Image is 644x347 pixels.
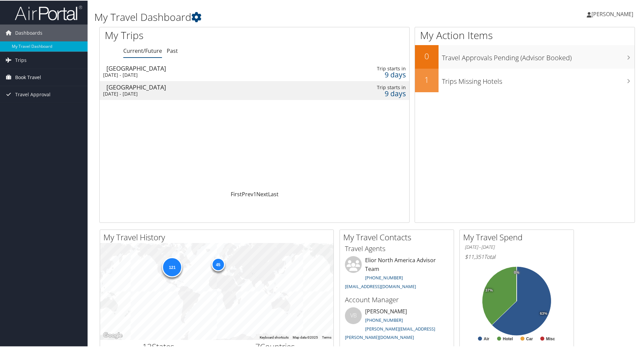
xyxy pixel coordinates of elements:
div: 9 days [338,71,406,77]
span: Map data ©2025 [293,335,318,339]
a: First [231,190,242,197]
button: Keyboard shortcuts [260,335,289,339]
img: Google [102,331,124,339]
text: Car [526,336,533,341]
a: [PERSON_NAME][EMAIL_ADDRESS][PERSON_NAME][DOMAIN_NAME] [345,325,435,340]
h1: My Action Items [415,28,635,42]
a: Next [256,190,268,197]
div: [DATE] - [DATE] [103,71,296,77]
span: Travel Approval [15,85,51,102]
h2: My Travel History [103,231,333,242]
h2: My Travel Spend [463,231,574,242]
h6: [DATE] - [DATE] [465,243,569,250]
img: airportal-logo.png [15,4,82,20]
text: Air [484,336,489,341]
h3: Trips Missing Hotels [442,73,635,85]
span: $11,351 [465,252,484,260]
h6: Total [465,252,569,260]
a: Past [167,46,178,54]
a: 1 [253,190,256,197]
span: Book Travel [15,68,41,85]
div: VB [345,307,362,323]
div: 45 [211,257,225,271]
span: Trips [15,51,27,68]
div: [GEOGRAPHIC_DATA] [106,65,300,71]
a: [PHONE_NUMBER] [365,316,403,322]
h3: Travel Approvals Pending (Advisor Booked) [442,49,635,62]
h2: 0 [415,50,439,61]
h2: My Travel Contacts [343,231,454,242]
a: Prev [242,190,253,197]
tspan: 37% [485,288,493,292]
div: [GEOGRAPHIC_DATA] [106,83,300,90]
div: 9 days [338,90,406,96]
text: Hotel [503,336,513,341]
a: [EMAIL_ADDRESS][DOMAIN_NAME] [345,283,416,289]
a: 1Trips Missing Hotels [415,68,635,92]
li: Elior North America Advisor Team [342,255,452,291]
div: 121 [162,256,182,277]
h1: My Travel Dashboard [94,9,458,24]
a: Last [268,190,279,197]
a: 0Travel Approvals Pending (Advisor Booked) [415,44,635,68]
div: [DATE] - [DATE] [103,90,296,96]
span: Dashboards [15,24,42,41]
h1: My Trips [105,28,275,42]
div: Trip starts in [338,84,406,90]
h3: Account Manager [345,294,449,304]
a: [PERSON_NAME] [587,3,640,24]
a: Current/Future [123,46,162,54]
a: Open this area in Google Maps (opens a new window) [102,331,124,339]
h3: Travel Agents [345,243,449,253]
a: [PHONE_NUMBER] [365,274,403,280]
a: Terms (opens in new tab) [322,335,331,339]
div: Trip starts in [338,65,406,71]
span: [PERSON_NAME] [591,10,633,17]
h2: 1 [415,73,439,85]
tspan: 0% [514,270,519,274]
text: Misc [546,336,555,341]
li: [PERSON_NAME] [342,307,452,343]
tspan: 63% [540,311,547,315]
